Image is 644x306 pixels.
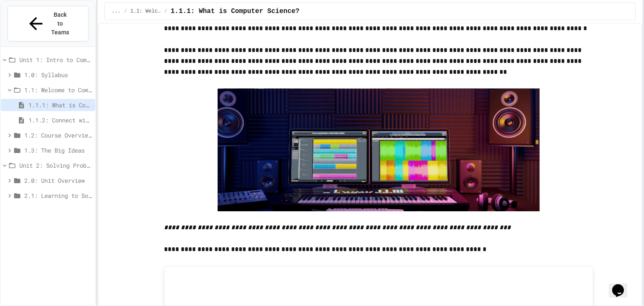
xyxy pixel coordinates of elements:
span: / [124,8,127,15]
span: 1.1.1: What is Computer Science? [29,101,92,109]
iframe: chat widget [609,272,636,298]
span: / [164,8,167,15]
span: 1.3: The Big Ideas [24,146,92,155]
span: ... [112,8,121,15]
span: Back to Teams [51,10,70,37]
span: 1.1.1: What is Computer Science? [171,6,299,16]
span: Unit 1: Intro to Computer Science [19,55,92,64]
span: 1.1: Welcome to Computer Science [24,86,92,94]
button: Back to Teams [8,6,88,41]
span: 1.0: Syllabus [24,70,92,79]
span: 1.2: Course Overview and the AP Exam [24,131,92,140]
span: 2.1: Learning to Solve Hard Problems [24,191,92,200]
span: 1.1: Welcome to Computer Science [130,8,161,15]
span: Unit 2: Solving Problems in Computer Science [19,161,92,170]
span: 1.1.2: Connect with Your World [29,116,92,124]
span: 2.0: Unit Overview [24,176,92,185]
